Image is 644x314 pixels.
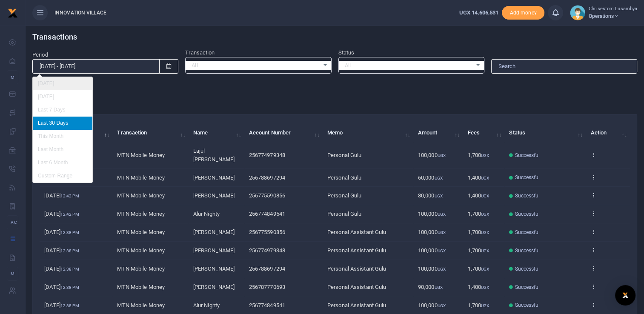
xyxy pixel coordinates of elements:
h4: Transactions [32,32,637,42]
span: 256788697294 [249,174,285,181]
span: 1,400 [467,174,489,181]
li: [DATE] [33,77,92,90]
small: UGX [481,212,489,217]
span: 1,700 [467,229,489,235]
th: Amount: activate to sort column ascending [413,124,463,142]
span: 80,000 [418,192,443,199]
div: Open Intercom Messenger [615,285,635,305]
span: [DATE] [44,247,79,254]
span: 1,700 [467,152,489,158]
small: 12:42 PM [60,212,79,217]
small: UGX [437,212,445,217]
li: Last 30 Days [33,117,92,130]
small: UGX [437,267,445,271]
span: 100,000 [418,152,446,158]
span: Personal Gulu [327,211,361,217]
th: Transaction: activate to sort column ascending [112,124,188,142]
th: Status: activate to sort column ascending [504,124,586,142]
span: Personal Assistant Gulu [327,229,386,235]
label: Transaction [185,49,215,57]
span: MTN Mobile Money [117,284,165,290]
span: Successful [515,210,540,218]
span: MTN Mobile Money [117,192,165,199]
small: UGX [481,303,489,308]
span: Successful [515,151,540,159]
span: 256774979348 [249,247,285,254]
span: 1,700 [467,247,489,254]
span: 256775590856 [249,229,285,235]
span: MTN Mobile Money [117,302,165,308]
span: Successful [515,301,540,309]
small: UGX [437,248,445,253]
label: Status [338,49,355,57]
span: [PERSON_NAME] [193,229,235,235]
img: logo-small [8,8,18,18]
small: UGX [434,176,442,180]
span: Personal Gulu [327,192,361,199]
span: 1,700 [467,265,489,272]
li: Ac [7,215,18,229]
small: UGX [481,285,489,290]
span: 1,700 [467,302,489,308]
small: Chrisestom Lusambya [589,6,637,13]
input: Search [491,59,637,74]
li: Wallet ballance [456,9,502,17]
span: 256774979348 [249,152,285,158]
small: UGX [437,230,445,235]
span: MTN Mobile Money [117,229,165,235]
p: Download [32,84,637,93]
span: Personal Gulu [327,152,361,158]
small: UGX [481,230,489,235]
a: logo-small logo-large logo-large [8,9,18,16]
span: 60,000 [418,174,443,181]
span: 1,400 [467,284,489,290]
small: UGX [481,248,489,253]
a: UGX 14,606,531 [459,9,498,17]
span: 256774849541 [249,211,285,217]
span: 256775590856 [249,192,285,199]
span: Alur Nighty [193,211,220,217]
th: Fees: activate to sort column ascending [463,124,504,142]
input: select period [32,59,160,74]
span: [PERSON_NAME] [193,247,235,254]
span: [DATE] [44,211,79,217]
span: [PERSON_NAME] [193,174,235,181]
span: INNOVATION VILLAGE [51,9,110,17]
small: UGX [481,153,489,158]
li: This Month [33,130,92,143]
span: Successful [515,228,540,236]
li: Last 7 Days [33,103,92,117]
img: profile-user [570,5,585,20]
span: Personal Assistant Gulu [327,302,386,308]
span: Add money [502,6,544,20]
span: 100,000 [418,302,446,308]
span: 256787770693 [249,284,285,290]
span: [PERSON_NAME] [193,284,235,290]
span: 256788697294 [249,265,285,272]
li: Toup your wallet [502,6,544,20]
span: 100,000 [418,265,446,272]
span: [DATE] [44,229,79,235]
span: MTN Mobile Money [117,174,165,181]
small: UGX [434,285,442,290]
span: 1,700 [467,211,489,217]
span: [PERSON_NAME] [193,192,235,199]
span: MTN Mobile Money [117,265,165,272]
span: 256774849541 [249,302,285,308]
li: Last Month [33,143,92,156]
span: [DATE] [44,192,79,199]
span: Personal Assistant Gulu [327,247,386,254]
small: 12:38 PM [60,248,79,253]
span: Successful [515,247,540,254]
a: profile-user Chrisestom Lusambya Operations [570,5,637,20]
span: Personal Assistant Gulu [327,265,386,272]
th: Account Number: activate to sort column ascending [244,124,323,142]
span: [DATE] [44,302,79,308]
small: UGX [437,303,445,308]
span: UGX 14,606,531 [459,9,498,16]
span: Personal Assistant Gulu [327,284,386,290]
span: Alur Nighty [193,302,220,308]
small: UGX [437,153,445,158]
span: 1,400 [467,192,489,199]
span: Successful [515,283,540,291]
